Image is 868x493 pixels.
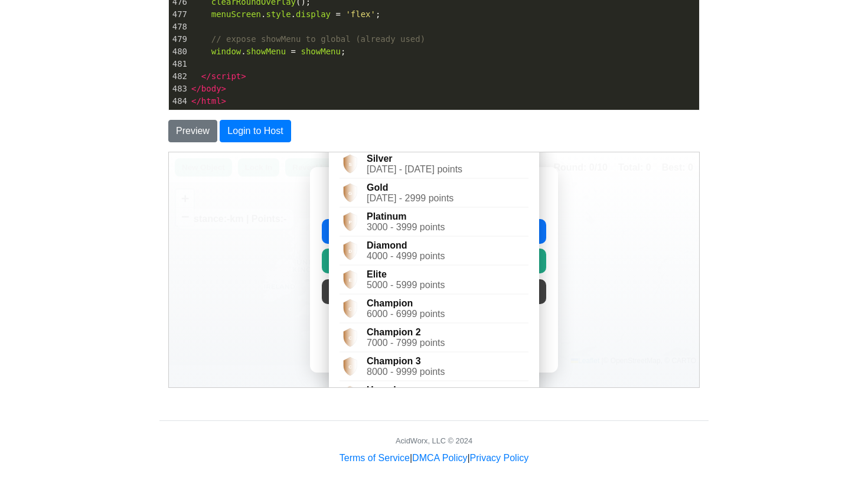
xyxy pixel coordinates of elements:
[198,185,276,196] div: 7000 - 7999 points
[198,128,276,138] div: 5000 - 5999 points
[211,9,261,19] span: menuScreen
[180,212,183,217] text: C
[180,96,183,102] text: D
[198,175,276,185] div: Champion 2
[396,435,472,446] div: AcidWorx, LLC © 2024
[198,214,276,225] div: 8000 - 9999 points
[153,127,377,152] button: Ranks
[211,34,425,44] span: // expose showMenu to global (already used)
[198,99,276,109] div: 4000 - 4999 points
[191,96,201,106] span: </
[153,47,377,57] div: Choose mode
[180,38,183,44] text: G
[169,83,189,95] div: 483
[153,96,377,121] button: Competition Mode
[169,21,189,33] div: 478
[470,453,529,463] a: Privacy Policy
[336,9,341,19] span: =
[198,59,276,70] div: Platinum
[198,156,276,167] div: 6000 - 6999 points
[198,41,285,51] div: [DATE] - 2999 points
[198,12,293,22] div: [DATE] - [DATE] points
[291,47,296,56] span: =
[153,169,377,180] div: Lifetime total points:
[180,183,183,188] text: C
[198,1,293,12] div: Silver
[169,95,189,107] div: 484
[180,154,183,159] text: C
[198,30,285,41] div: Gold
[345,9,376,19] span: 'flex'
[340,451,528,465] div: | |
[180,125,182,130] text: E
[201,84,221,93] span: body
[191,9,380,19] span: . . ;
[153,159,377,208] div: Best (single game):
[169,70,189,83] div: 482
[296,9,331,19] span: display
[241,71,246,81] span: >
[168,120,217,142] button: Preview
[198,70,276,80] div: 3000 - 3999 points
[301,47,340,56] span: showMenu
[153,67,377,92] button: Study Mode
[340,453,410,463] a: Terms of Service
[191,84,201,93] span: </
[169,58,189,70] div: 481
[198,146,276,156] div: Champion
[198,88,276,99] div: Diamond
[266,9,291,19] span: style
[412,453,467,463] a: DMCA Policy
[220,120,291,142] button: Login to Host
[201,96,221,106] span: html
[221,84,226,93] span: >
[198,233,257,243] div: Unreal
[191,47,345,56] span: . ;
[221,96,226,106] span: >
[153,27,377,42] h1: Europe GeoGame
[169,45,189,58] div: 480
[246,47,286,56] span: showMenu
[153,185,377,208] div: Rank:
[211,71,242,81] span: script
[198,117,276,128] div: Elite
[169,33,189,45] div: 479
[180,67,182,73] text: P
[211,47,242,56] span: window
[201,71,211,81] span: </
[198,204,276,214] div: Champion 3
[180,9,182,15] text: S
[169,8,189,21] div: 477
